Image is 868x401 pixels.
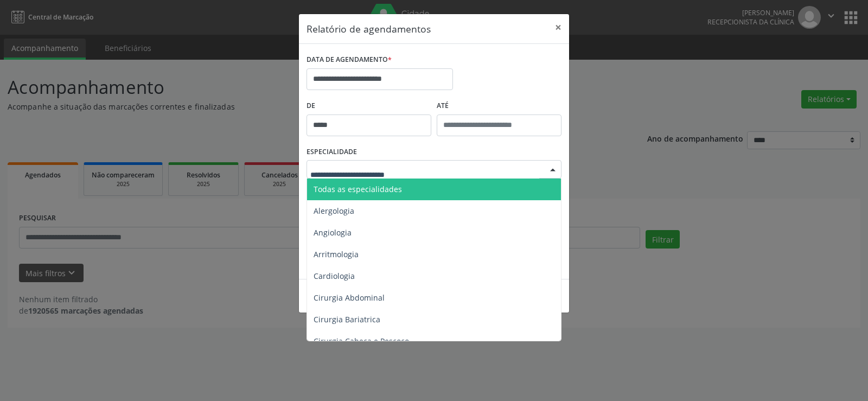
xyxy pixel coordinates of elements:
span: Angiologia [314,227,352,238]
span: Cardiologia [314,271,355,281]
h5: Relatório de agendamentos [307,22,431,36]
span: Todas as especialidades [314,184,402,194]
label: ATÉ [437,98,561,114]
span: Cirurgia Abdominal [314,292,385,303]
span: Cirurgia Cabeça e Pescoço [314,336,409,346]
label: DATA DE AGENDAMENTO [307,52,392,68]
span: Alergologia [314,206,354,216]
button: Close [547,14,569,41]
label: De [307,98,431,114]
label: ESPECIALIDADE [307,144,357,161]
span: Arritmologia [314,249,359,259]
span: Cirurgia Bariatrica [314,314,380,324]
